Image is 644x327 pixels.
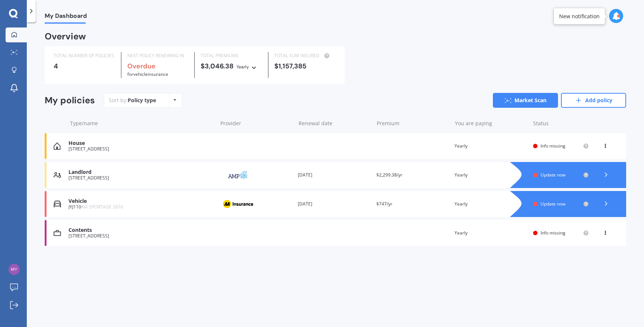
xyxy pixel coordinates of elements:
[376,172,402,178] span: $2,299.38/yr
[68,175,213,181] div: [STREET_ADDRESS]
[561,93,626,108] a: Add policy
[54,52,115,59] div: TOTAL NUMBER OF POLICIES
[299,120,371,127] div: Renewal date
[533,120,589,127] div: Status
[455,229,527,237] div: Yearly
[68,140,213,146] div: House
[127,71,168,77] span: for Vehicle insurance
[298,171,370,179] div: [DATE]
[455,142,527,150] div: Yearly
[9,264,20,275] img: 61bac1b57e9b0db032ad2beafed981b1
[68,198,213,204] div: Vehicle
[455,171,527,179] div: Yearly
[68,146,213,152] div: [STREET_ADDRESS]
[201,52,262,59] div: TOTAL PREMIUMS
[236,63,249,71] div: Yearly
[81,204,123,210] span: KIA SPORTAGE 2016
[127,62,156,71] b: Overdue
[127,52,189,59] div: NEXT POLICY RENEWING IN
[455,200,527,208] div: Yearly
[559,13,600,20] div: New notification
[54,171,61,179] img: Landlord
[541,172,565,178] span: Update now
[54,229,61,237] img: Contents
[274,52,336,59] div: TOTAL SUM INSURED
[54,142,61,150] img: House
[377,120,449,127] div: Premium
[45,33,86,40] div: Overview
[219,197,256,211] img: AA
[201,62,262,71] div: $3,046.38
[54,200,61,208] img: Vehicle
[70,120,214,127] div: Type/name
[128,97,156,104] div: Policy type
[45,12,87,22] span: My Dashboard
[541,143,565,149] span: Info missing
[274,62,336,70] div: $1,157,385
[68,204,213,210] div: JYJ110
[541,230,565,236] span: Info missing
[541,201,565,207] span: Update now
[220,120,293,127] div: Provider
[68,169,213,175] div: Landlord
[45,95,95,106] div: My policies
[376,201,392,207] span: $747/yr
[54,62,115,70] div: 4
[455,120,527,127] div: You are paying
[109,97,156,104] div: Sort by:
[219,168,256,182] img: AMP
[68,233,213,239] div: [STREET_ADDRESS]
[298,200,370,208] div: [DATE]
[493,93,558,108] a: Market Scan
[68,227,213,233] div: Contents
